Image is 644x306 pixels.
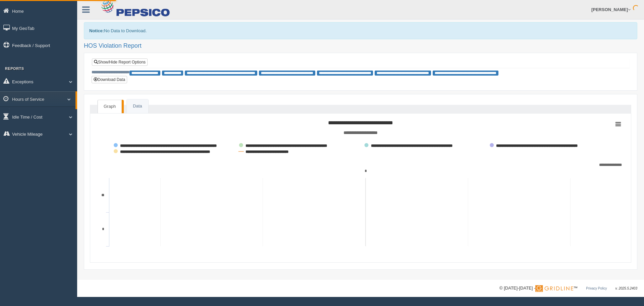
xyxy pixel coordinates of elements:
div: © [DATE]-[DATE] - ™ [499,285,637,292]
a: Show/Hide Report Options [92,58,148,66]
span: v. 2025.5.2403 [615,287,637,290]
a: Privacy Policy [586,287,607,290]
img: Gridline [535,285,573,292]
div: No Data to Download. [84,22,637,39]
h2: HOS Violation Report [84,43,637,49]
a: HOS Explanation Reports [12,108,75,121]
a: Data [127,99,148,113]
b: Notice: [89,28,104,33]
button: Download Data [92,76,127,83]
a: Graph [98,100,122,113]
